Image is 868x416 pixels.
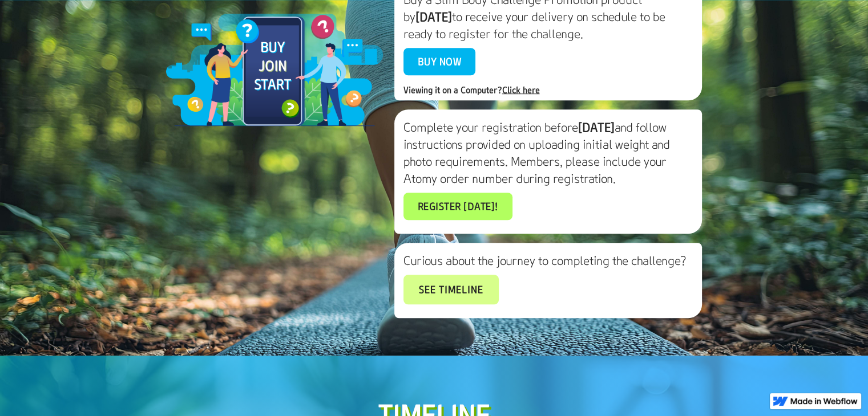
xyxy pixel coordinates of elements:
[415,9,452,25] span: [DATE]
[502,84,540,95] span: Click here
[578,119,615,135] strong: [DATE]
[790,398,858,405] img: Made in Webflow
[403,252,693,269] h3: Curious about the journey to completing the challenge?
[403,84,540,95] a: Viewing it on a Computer?Click here
[403,275,499,304] a: See timeline
[403,193,512,220] a: Register [DATE]!
[403,119,693,187] h3: Complete your registration before and follow instructions provided on uploading initial weight an...
[403,48,476,75] a: Buy Now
